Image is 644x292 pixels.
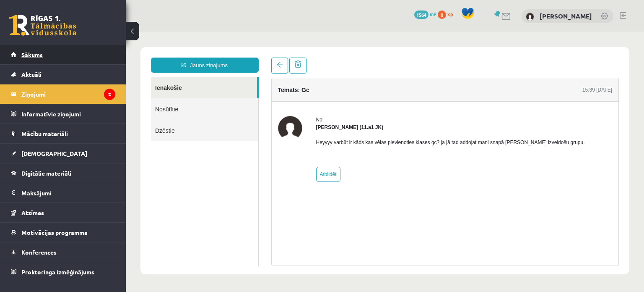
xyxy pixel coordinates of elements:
span: Motivācijas programma [21,229,88,236]
a: Rīgas 1. Tālmācības vidusskola [9,15,76,36]
a: 1564 mP [414,11,436,17]
a: Atbildēt [190,134,215,150]
img: Armanda Gūtmane [152,84,177,108]
span: 0 [438,11,446,19]
a: [PERSON_NAME] [540,12,592,20]
span: Konferences [21,248,57,256]
legend: Ziņojumi [21,84,115,104]
a: Konferences [11,242,115,262]
a: Aktuāli [11,65,115,84]
a: Motivācijas programma [11,223,115,242]
a: 0 xp [438,11,457,17]
a: Informatīvie ziņojumi [11,104,115,124]
span: [DEMOGRAPHIC_DATA] [21,150,87,157]
div: No: [190,84,459,91]
p: Heyyyy varbūt ir kāds kas vēlas pievienoties klases gc? ja jā tad addojat mani snapā [PERSON_NAME... [190,106,459,114]
legend: Informatīvie ziņojumi [21,104,115,124]
a: Jauns ziņojums [25,25,133,40]
strong: [PERSON_NAME] (11.a1 JK) [190,92,258,98]
span: xp [447,11,453,17]
a: Ienākošie [25,45,131,66]
span: Digitālie materiāli [21,169,71,177]
a: Proktoringa izmēģinājums [11,262,115,281]
a: Mācību materiāli [11,124,115,143]
span: 1564 [414,11,428,19]
span: Mācību materiāli [21,130,68,137]
span: Aktuāli [21,71,42,78]
a: Digitālie materiāli [11,163,115,183]
img: Rēzija Blūma [526,13,534,21]
h4: Temats: Gc [152,54,184,61]
span: Sākums [21,51,43,58]
span: mP [430,11,436,17]
a: Ziņojumi2 [11,84,115,104]
a: Nosūtītie [25,66,132,87]
a: Atzīmes [11,203,115,222]
div: 15:39 [DATE] [457,54,486,61]
a: Maksājumi [11,183,115,203]
a: [DEMOGRAPHIC_DATA] [11,144,115,163]
span: Proktoringa izmēģinājums [21,268,94,276]
a: Dzēstie [25,87,132,109]
legend: Maksājumi [21,183,115,203]
span: Atzīmes [21,209,44,216]
i: 2 [104,89,115,100]
a: Sākums [11,45,115,64]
